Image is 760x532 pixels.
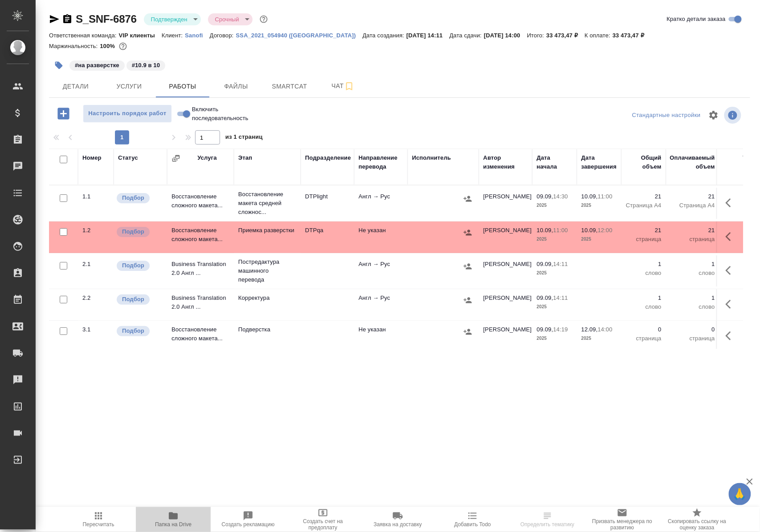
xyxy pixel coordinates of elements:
p: 1 [670,294,715,302]
p: 0 [670,325,715,334]
button: Скопировать ссылку [62,14,73,24]
a: S_SNF-6876 [76,13,137,25]
p: [DATE] 14:00 [484,32,527,39]
button: Срочный [212,16,242,23]
div: Подтвержден [144,13,201,25]
a: Sanofi [185,31,210,39]
div: Дата начала [537,153,572,171]
p: 2025 [537,201,572,210]
td: Англ → Рус [354,289,408,320]
p: Постредактура машинного перевода [238,258,296,284]
button: Назначить [461,226,474,239]
p: 2025 [537,235,572,244]
p: 14:30 [553,193,568,200]
button: Здесь прячутся важные кнопки [720,192,742,214]
p: 33 473,47 ₽ [547,32,585,39]
p: 10.09, [581,193,598,200]
p: слово [670,269,715,278]
div: Направление перевода [359,153,403,171]
button: Подтвержден [148,16,190,23]
p: 14:11 [553,261,568,267]
p: 1 [626,294,662,302]
p: страница [670,334,715,343]
div: Исполнитель [412,153,451,162]
div: Можно подбирать исполнителей [116,192,163,204]
td: Восстановление сложного макета... [167,321,234,352]
p: страница [670,235,715,244]
td: Не указан [354,222,408,253]
p: Подбор [122,261,144,270]
button: Здесь прячутся важные кнопки [720,226,742,247]
p: 10.09, [581,227,598,234]
button: Доп статусы указывают на важность/срочность заказа [258,13,270,25]
span: Настроить порядок работ [88,109,167,119]
div: Статус [118,153,138,162]
p: 33 473,47 ₽ [613,32,651,39]
p: 21 [626,192,662,201]
div: Услуга [197,153,217,162]
div: 3.1 [82,325,109,334]
p: Страница А4 [670,201,715,210]
p: 21 [626,226,662,235]
p: 2025 [537,334,572,343]
p: Восстановление макета средней сложнос... [238,190,296,217]
td: DTPlight [301,188,354,219]
p: 2025 [537,269,572,278]
p: Маржинальность: [49,43,100,49]
td: DTPqa [301,222,354,253]
div: Можно подбирать исполнителей [116,325,163,337]
div: Дата завершения [581,153,617,171]
p: 11:00 [598,193,613,200]
p: 09.09, [537,261,553,267]
span: Работы [161,81,204,92]
span: Услуги [108,81,151,92]
span: 🙏 [732,485,748,504]
p: Подбор [122,193,144,202]
p: Подбор [122,326,144,335]
div: 2.1 [82,260,109,269]
p: VIP клиенты [119,32,162,39]
button: Назначить [461,260,474,273]
span: Детали [54,81,97,92]
td: Восстановление сложного макета... [167,188,234,219]
p: 14:00 [598,326,613,333]
span: Smartcat [268,81,311,92]
span: из 1 страниц [225,132,263,145]
button: Назначить [461,325,474,339]
div: Номер [82,153,102,162]
button: Сгруппировать [172,154,180,163]
p: 09.09, [537,294,553,301]
p: 09.09, [537,193,553,200]
p: 2025 [581,201,617,210]
button: 0.00 RUB; [117,40,129,52]
p: слово [626,302,662,311]
span: Включить последовательность [192,105,273,123]
div: 1.1 [82,192,109,201]
p: 0 [626,325,662,334]
span: Настроить таблицу [703,105,724,126]
p: Договор: [210,32,236,39]
p: 11:00 [553,227,568,234]
p: 1 [670,260,715,269]
td: Англ → Рус [354,255,408,286]
div: Можно подбирать исполнителей [116,226,163,238]
td: Англ → Рус [354,188,408,219]
p: 1 [626,260,662,269]
p: 100% [100,43,117,49]
p: Корректура [238,294,296,302]
div: Автор изменения [483,153,528,171]
p: Подбор [122,295,144,304]
span: на разверстке [69,61,126,69]
button: 🙏 [729,483,751,505]
p: Приемка разверстки [238,226,296,235]
p: Итого: [527,32,546,39]
td: [PERSON_NAME] [479,321,532,352]
p: Sanofi [185,32,210,39]
div: 1.2 [82,226,109,235]
div: Общий объем [626,153,662,171]
p: слово [626,269,662,278]
p: Дата создания: [363,32,406,39]
div: Оплачиваемый объем [670,153,715,171]
button: Скопировать ссылку для ЯМессенджера [49,14,60,24]
a: SSA_2021_054940 ([GEOGRAPHIC_DATA]) [236,31,363,39]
